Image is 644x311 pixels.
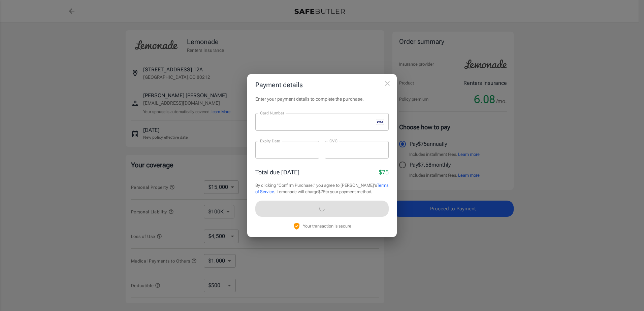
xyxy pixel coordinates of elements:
[260,118,373,125] iframe: Secure card number input frame
[255,168,299,177] p: Total due [DATE]
[260,110,284,116] label: Card Number
[260,138,280,144] label: Expiry Date
[260,146,315,153] iframe: Secure expiration date input frame
[255,96,389,102] p: Enter your payment details to complete the purchase.
[329,138,337,144] label: CVC
[376,119,384,125] svg: visa
[247,74,397,96] h2: Payment details
[329,146,384,153] iframe: Secure CVC input frame
[303,223,351,229] p: Your transaction is secure
[255,182,389,195] p: By clicking "Confirm Purchase," you agree to [PERSON_NAME]'s . Lemonade will charge $75 to your p...
[379,168,389,177] p: $75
